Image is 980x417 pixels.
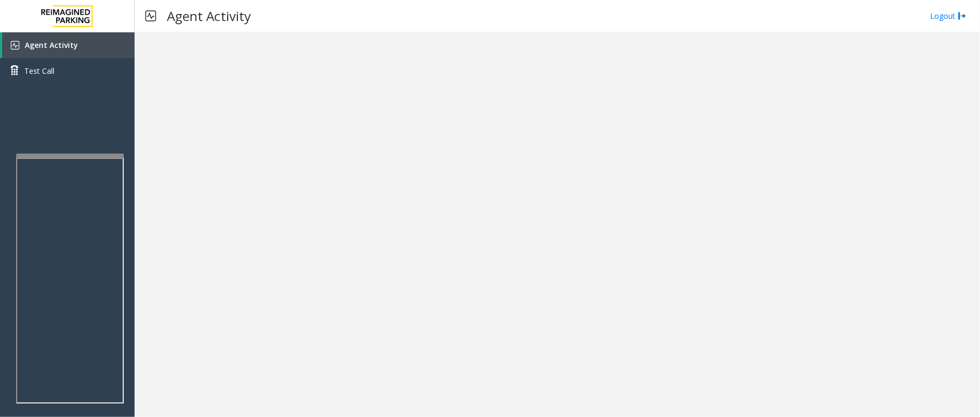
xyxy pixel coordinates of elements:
img: logout [958,10,967,22]
span: Test Call [24,65,54,77]
h3: Agent Activity [161,3,256,29]
img: 'icon' [11,41,19,50]
span: Agent Activity [25,40,78,50]
a: Logout [930,10,967,22]
img: pageIcon [145,3,156,29]
a: Agent Activity [2,32,135,58]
